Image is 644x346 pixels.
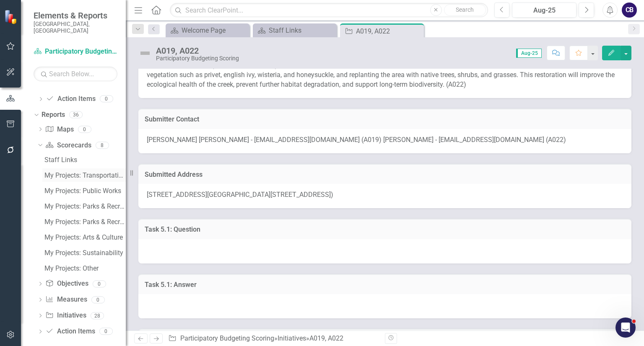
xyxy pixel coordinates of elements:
button: Search [444,4,486,16]
div: My Projects: Transportation [44,172,126,179]
div: 0 [78,126,91,133]
iframe: Intercom live chat [615,318,636,338]
a: My Projects: Parks & Recreation Spanish [42,215,126,228]
div: My Projects: Other [44,265,126,272]
div: Welcome Page [182,25,247,36]
h3: Submitted Address [145,171,625,178]
h3: Task 5.1: Question [145,226,625,233]
a: Measures [45,295,87,305]
a: Initiatives [45,311,86,320]
input: Search Below... [34,67,117,81]
div: Participatory Budgeting Scoring [156,55,239,62]
a: Participatory Budgeting Scoring [180,334,274,342]
input: Search ClearPoint... [170,3,488,18]
a: Scorecards [45,141,91,150]
div: 8 [96,142,109,149]
h3: Task 5.1: Answer [145,281,625,289]
a: My Projects: Transportation [42,168,126,182]
a: Action Items [45,327,95,336]
a: Action Items [46,94,95,104]
a: Staff Links [42,153,126,166]
span: Search [456,6,474,13]
div: My Projects: Public Works [44,187,126,195]
div: A019, A022 [156,46,239,55]
a: Reports [42,110,65,120]
div: My Projects: Arts & Culture [44,234,126,241]
img: ClearPoint Strategy [4,9,19,24]
a: Initiatives [278,334,306,342]
a: My Projects: Arts & Culture [42,230,126,244]
div: 0 [91,296,105,303]
div: A019, A022 [309,334,343,342]
a: Maps [45,125,73,134]
div: Staff Links [269,25,335,36]
h3: Submitter Contact [145,116,625,123]
span: Elements & Reports [34,10,117,21]
button: Aug-25 [512,3,576,18]
div: 0 [99,328,113,335]
div: 36 [69,111,83,119]
div: 28 [91,312,104,319]
a: My Projects: Other [42,261,126,275]
div: » » [168,334,379,343]
div: My Projects: Sustainability [44,249,126,257]
div: My Projects: Parks & Recreation [44,203,126,210]
div: 0 [93,280,106,287]
span: [PERSON_NAME] [PERSON_NAME] - [EMAIL_ADDRESS][DOMAIN_NAME] (A019) [PERSON_NAME] - [EMAIL_ADDRESS]... [147,136,566,144]
span: [STREET_ADDRESS][GEOGRAPHIC_DATA][STREET_ADDRESS]) [147,191,333,199]
a: Participatory Budgeting Scoring [34,47,117,57]
div: My Projects: Parks & Recreation Spanish [44,218,126,226]
div: Aug-25 [515,5,574,15]
span: Aug-25 [516,49,542,58]
a: Welcome Page [168,25,247,36]
a: My Projects: Sustainability [42,246,126,259]
a: My Projects: Public Works [42,184,126,197]
a: Objectives [45,279,88,289]
a: Staff Links [255,25,335,36]
img: Not Defined [138,46,152,60]
div: A019, A022 [356,26,422,36]
div: 0 [100,96,113,103]
a: My Projects: Parks & Recreation [42,199,126,213]
small: [GEOGRAPHIC_DATA], [GEOGRAPHIC_DATA] [34,21,117,34]
button: CB [622,3,637,18]
div: Staff Links [44,156,126,164]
